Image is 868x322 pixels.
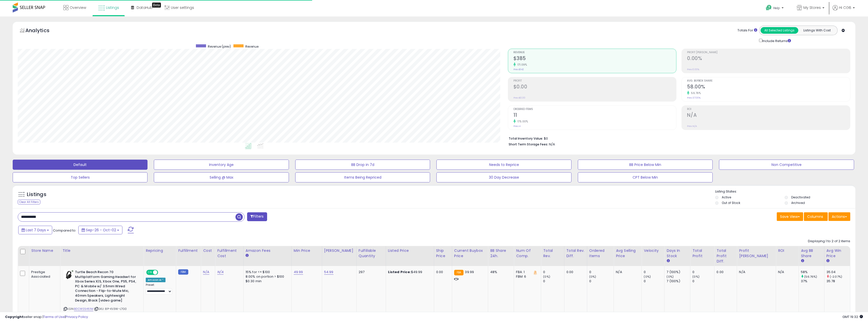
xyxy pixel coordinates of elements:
[295,172,430,182] button: Items Being Repriced
[13,160,147,170] button: Default
[516,248,539,259] div: Num of Comp.
[543,275,550,279] small: (0%)
[247,212,267,221] button: Filters
[513,84,676,91] h2: $0.00
[644,279,664,283] div: 0
[761,27,798,34] button: All Selected Listings
[509,135,846,141] li: $0
[687,112,850,119] h2: N/A
[94,307,127,311] span: | SKU: 8P-KV3W-L7G0
[490,270,510,274] div: 48%
[687,51,850,54] span: Profit [PERSON_NAME]
[152,3,161,8] div: Tooltip anchor
[578,160,713,170] button: BB Price Below Min
[543,270,564,274] div: 0
[549,142,555,147] span: N/A
[589,279,614,283] div: 0
[208,44,231,49] span: Revenue (prev)
[324,270,334,275] a: 54.99
[18,200,40,204] div: Clear All Filters
[137,5,153,10] span: DataHub
[716,248,735,264] div: Total Profit Diff.
[509,142,548,146] b: Short Term Storage Fees:
[26,228,46,233] span: Last 7 Days
[513,112,676,119] h2: 11
[146,248,174,253] div: Repricing
[543,279,564,283] div: 0
[513,96,525,99] small: Prev: $0.00
[5,315,88,319] div: seller snap | |
[31,248,58,253] div: Store Name
[178,248,199,253] div: Fulfillment
[739,248,774,259] div: Profit [PERSON_NAME]
[13,172,147,182] button: Top Sellers
[516,274,537,279] div: FBM: 6
[62,248,141,253] div: Title
[513,68,524,71] small: Prev: $142
[43,314,65,319] a: Terms of Use
[644,248,662,253] div: Velocity
[543,248,562,259] div: Total Rev.
[359,248,384,259] div: Fulfillable Quantity
[31,270,56,279] div: Prestige Associated
[689,91,701,95] small: 56.76%
[436,160,571,170] button: Needs to Reprice
[516,120,528,123] small: 175.00%
[687,96,700,99] small: Prev: 37.00%
[644,270,664,274] div: 0
[27,191,46,198] h5: Listings
[616,248,639,259] div: Avg Selling Price
[294,270,303,275] a: 49.99
[715,189,855,194] p: Listing States:
[667,270,690,274] div: 7 (100%)
[64,270,74,280] img: 41mO3ZRewzL._SL40_.jpg
[828,212,850,221] button: Actions
[178,269,188,275] small: FBM
[18,226,52,234] button: Last 7 Days
[66,314,88,319] a: Privacy Policy
[203,270,209,275] a: N/A
[5,314,24,319] strong: Copyright
[687,55,850,62] h2: 0.00%
[246,248,289,253] div: Amazon Fees
[808,239,850,244] div: Displaying 1 to 2 of 2 items
[667,275,674,279] small: (0%)
[719,160,854,170] button: Non Competitive
[566,270,583,274] div: 0.00
[436,270,448,274] div: 0.00
[454,248,486,259] div: Current Buybox Price
[388,270,430,274] div: $49.99
[513,51,676,54] span: Revenue
[490,248,512,259] div: BB Share 24h.
[667,279,690,283] div: 7 (100%)
[644,275,651,279] small: (0%)
[791,201,805,205] label: Archived
[388,270,411,274] b: Listed Price:
[826,279,850,283] div: 35.78
[388,248,432,253] div: Listed Price
[716,270,733,274] div: 0.00
[53,228,76,233] span: Compared to:
[246,270,288,274] div: 15% for <= $100
[578,172,713,182] button: CPT Below Min
[25,27,59,35] h5: Analytics
[513,125,521,128] small: Prev: 4
[801,259,804,263] small: Avg BB Share.
[154,160,289,170] button: Inventory Age
[687,84,850,91] h2: 58.00%
[436,172,571,182] button: 30 Day Decrease
[359,270,382,274] div: 297
[465,270,474,274] span: 39.99
[146,278,165,282] div: Amazon AI *
[245,44,258,49] span: Revenue
[687,80,850,82] span: Avg. Buybox Share
[566,248,585,259] div: Total Rev. Diff.
[798,27,836,34] button: Listings With Cost
[294,248,320,253] div: Min Price
[589,275,596,279] small: (0%)
[692,248,712,259] div: Total Profit
[513,108,676,111] span: Ordered Items
[778,248,797,253] div: ROI
[839,5,851,10] span: Hi CGB
[801,270,824,274] div: 58%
